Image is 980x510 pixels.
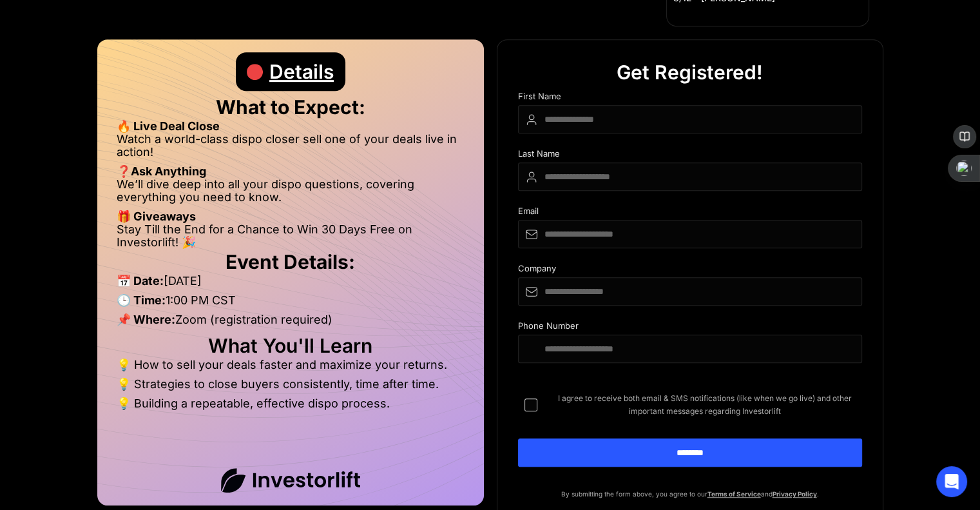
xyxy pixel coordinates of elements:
p: By submitting the form above, you agree to our and . [518,487,862,500]
a: Terms of Service [707,490,761,498]
div: Details [269,52,334,91]
li: 💡 Building a repeatable, effective dispo process. [117,397,465,410]
strong: ❓Ask Anything [117,164,206,178]
strong: What to Expect: [216,95,365,119]
strong: 🎁 Giveaways [117,210,196,223]
li: 💡 How to sell your deals faster and maximize your returns. [117,358,465,378]
strong: 📌 Where: [117,313,175,326]
div: Last Name [518,149,862,162]
strong: 🕒 Time: [117,293,166,307]
strong: 🔥 Live Deal Close [117,119,220,133]
li: Watch a world-class dispo closer sell one of your deals live in action! [117,133,465,165]
div: Phone Number [518,321,862,335]
div: Get Registered! [617,53,763,92]
li: Stay Till the End for a Chance to Win 30 Days Free on Investorlift! 🎉 [117,223,465,249]
strong: Event Details: [226,250,355,273]
a: Privacy Policy [773,490,817,498]
li: We’ll dive deep into all your dispo questions, covering everything you need to know. [117,178,465,210]
li: 💡 Strategies to close buyers consistently, time after time. [117,378,465,397]
strong: 📅 Date: [117,274,164,288]
form: DIspo Day Main Form [518,92,862,487]
li: 1:00 PM CST [117,294,465,313]
li: [DATE] [117,275,465,294]
div: First Name [518,92,862,105]
span: I agree to receive both email & SMS notifications (like when we go live) and other important mess... [548,392,862,418]
h2: What You'll Learn [117,339,465,352]
li: Zoom (registration required) [117,313,465,333]
div: Company [518,264,862,277]
div: Open Intercom Messenger [936,466,967,497]
div: Email [518,206,862,220]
